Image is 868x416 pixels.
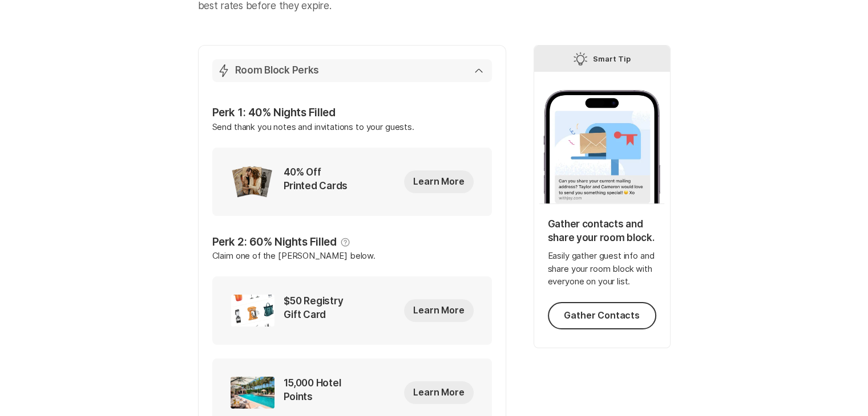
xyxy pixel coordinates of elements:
[548,302,656,329] button: Gather Contacts
[235,64,320,78] p: Room Block Perks
[212,250,492,276] p: Claim one of the [PERSON_NAME] below.
[548,250,656,288] p: Easily gather guest info and share your room block with everyone on your list.
[212,105,492,121] p: Perk 1: 40% Nights Filled
[231,295,274,327] img: incentive
[593,52,631,66] p: Smart Tip
[548,218,656,245] p: Gather contacts and share your room block.
[404,299,473,322] button: Learn More
[212,234,337,250] p: Perk 2: 60% Nights Filled
[284,166,351,198] p: 40% Off Printed Cards
[212,59,492,82] button: Room Block Perks
[404,170,473,193] button: Learn More
[212,121,492,148] p: Send thank you notes and invitations to your guests.
[231,377,274,409] img: incentive
[404,381,473,404] button: Learn More
[284,295,351,327] p: $50 Registry Gift Card
[284,377,344,409] p: 15,000 Hotel Points
[231,166,274,198] img: incentive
